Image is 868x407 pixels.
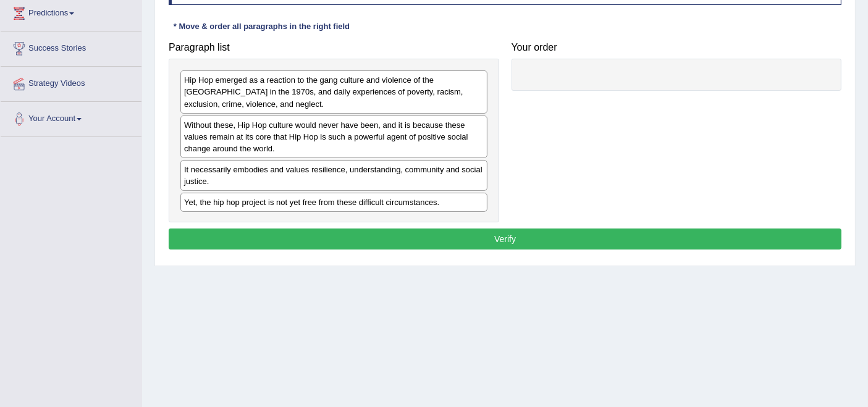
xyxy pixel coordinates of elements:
div: It necessarily embodies and values resilience, understanding, community and social justice. [180,160,487,191]
div: Yet, the hip hop project is not yet free from these difficult circumstances. [180,193,487,212]
a: Success Stories [1,31,141,62]
a: Strategy Videos [1,67,141,98]
div: Without these, Hip Hop culture would never have been, and it is because these values remain at it... [180,115,487,158]
a: Your Account [1,102,141,133]
h4: Your order [512,42,842,53]
div: Hip Hop emerged as a reaction to the gang culture and violence of the [GEOGRAPHIC_DATA] in the 19... [180,70,487,113]
button: Verify [169,229,841,250]
div: * Move & order all paragraphs in the right field [169,20,355,32]
h4: Paragraph list [169,42,499,53]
